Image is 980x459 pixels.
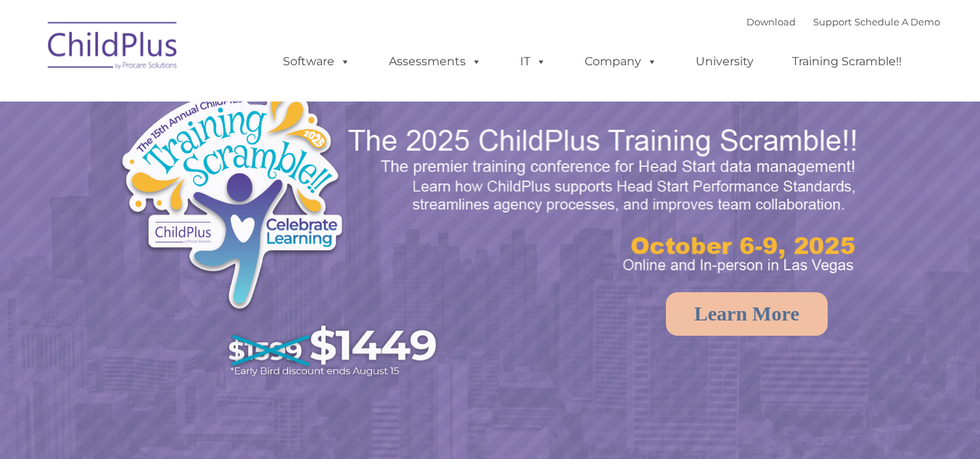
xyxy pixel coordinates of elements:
[681,47,768,76] a: University
[666,292,828,336] a: Learn More
[41,12,186,84] img: ChildPlus by Procare Solutions
[778,47,916,76] a: Training Scramble!!
[374,47,496,76] a: Assessments
[813,16,852,28] a: Support
[855,16,940,28] a: Schedule A Demo
[506,47,561,76] a: IT
[570,47,672,76] a: Company
[746,16,940,28] font: |
[746,16,796,28] a: Download
[268,47,365,76] a: Software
